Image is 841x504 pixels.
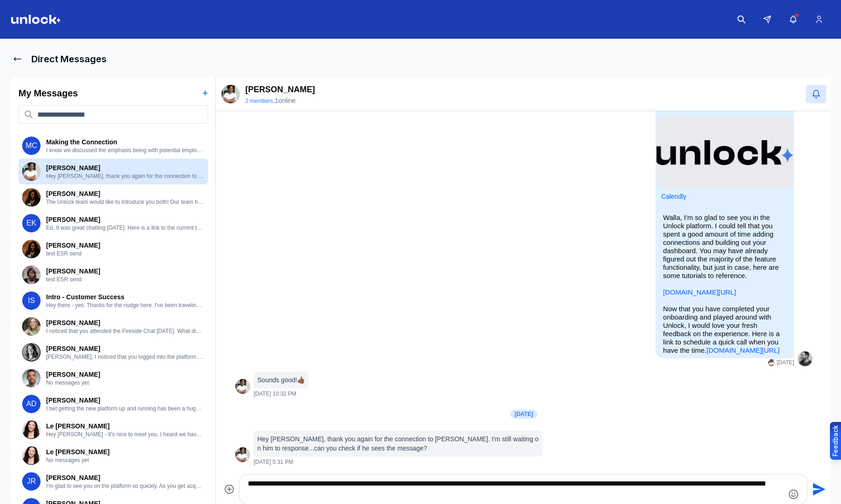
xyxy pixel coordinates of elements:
span: EK [22,214,41,232]
p: [PERSON_NAME] [46,318,204,327]
p: [PERSON_NAME] [46,370,204,379]
span: [DATE] 5:31 PM [254,458,293,466]
p: Intro - Customer Success [46,292,204,302]
div: [DATE] [510,409,538,419]
img: User avatar [798,351,812,366]
p: [PERSON_NAME] [46,267,204,276]
p: Hey [PERSON_NAME], thank you again for the connection to [PERSON_NAME]. I'm still waiting on him ... [46,172,204,180]
p: Making the Connection [46,137,204,147]
p: I noticed that you attended the Fireside Chat [DATE]. What did you think of the panel? [46,327,204,335]
p: Ed, It was great chatting [DATE]. Here is a link to the current tutorial videos that we have avai... [46,224,204,231]
h1: Direct Messages [31,53,107,65]
p: [PERSON_NAME] [46,241,204,250]
div: Walla Elsheikh [768,359,775,366]
span: MC [22,136,41,155]
p: I'm glad to see you on the platform so quickly. As you get acquainted with the setup, the first t... [46,482,204,490]
img: User avatar [235,447,250,462]
img: Logo [11,15,61,24]
div: Feedback [831,425,840,457]
p: Le [PERSON_NAME] [46,447,204,457]
span: IS [22,291,41,310]
span: JR [22,472,41,491]
p: [PERSON_NAME] [46,344,204,353]
p: I bet getting the new platform up and running has been a huge undertaking. Hopefully, it helps yo... [46,405,204,412]
p: No messages yet [46,457,204,464]
img: https://d3v0px0pttie1i.cloudfront.net/uploads/branding/logo/70a86364-a4d8-4234-a545-f06b4b85b9e3/... [656,117,793,188]
p: Walla, I'm so glad to see you in the Unlock platform. I could tell that you spent a good amount o... [663,213,787,280]
p: Le [PERSON_NAME] [46,421,204,431]
p: test ESR send [46,250,204,257]
img: User avatar [22,421,41,439]
img: W [768,359,775,366]
img: User avatar [22,266,41,284]
button: Emoji picker [788,489,799,500]
img: User avatar [22,188,41,207]
p: Hey [PERSON_NAME] - It's nice to meet you. I heard we have a lot in common. Here's my scheduling ... [46,431,204,438]
button: 2 members [245,97,273,105]
span: [DATE] 10:32 PM [254,390,296,397]
img: User avatar [22,162,41,181]
img: User avatar [235,379,250,394]
button: Send [807,479,828,500]
img: User avatar [22,446,41,465]
img: User avatar [22,369,41,387]
p: The Unlock team would like to introduce you both! Our team has identified you two as valuable peo... [46,198,204,206]
p: Now that you have completed your onboarding and played around with Unlock, I would love your fres... [663,305,787,355]
p: [PERSON_NAME] [245,83,315,96]
p: test ESR send [46,276,204,283]
p: [PERSON_NAME] [46,473,204,482]
img: User avatar [22,317,41,336]
img: User avatar [22,240,41,258]
p: I know we discussed the emphasis being with potential employers, but I would consider [PERSON_NAM... [46,147,204,154]
span: 👍🏾 [297,376,305,384]
img: User avatar [22,343,41,362]
p: [PERSON_NAME] [46,189,204,198]
time: 2025-08-13T13:48:16.728Z [777,359,794,367]
p: [PERSON_NAME], I noticed that you logged into the platform [DATE]. I would love the opportunity t... [46,353,204,361]
span: AD [22,395,41,413]
img: Walla-Kelbpics-2020.jpg [221,85,240,103]
p: [PERSON_NAME] [46,215,204,224]
textarea: Type your message [248,478,783,500]
h2: My Messages [18,87,78,100]
a: Attachment [661,193,686,200]
div: , 1 online [245,96,315,105]
p: [PERSON_NAME] [46,163,204,172]
p: Hey there - yes. Thanks for the nudge here. I've been traveling and in the throes of buying a hom... [46,302,204,309]
button: Provide feedback [830,422,841,460]
a: [DOMAIN_NAME][URL] [707,346,780,354]
p: Hey [PERSON_NAME], thank you again for the connection to [PERSON_NAME]. I'm still waiting on him ... [257,434,539,453]
p: No messages yet [46,379,204,386]
a: [DOMAIN_NAME][URL] [663,288,736,296]
button: + [203,87,208,100]
p: Sounds good! [257,375,305,385]
p: [PERSON_NAME] [46,396,204,405]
